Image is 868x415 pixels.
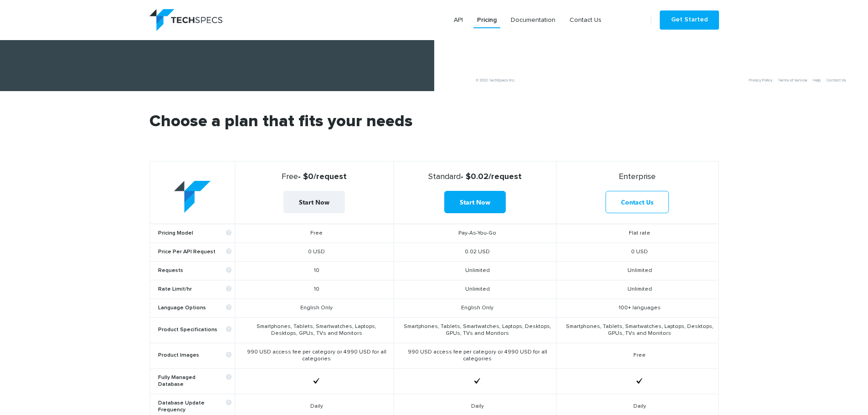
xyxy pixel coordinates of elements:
[394,224,556,243] td: Pay-As-You-Go
[149,9,222,31] img: logo
[174,181,211,213] img: table-logo.png
[556,224,718,243] td: Flat rate
[235,280,394,299] td: 10
[394,299,556,318] td: English Only
[394,280,556,299] td: Unlimited
[158,400,231,414] b: Database Update Frequency
[158,327,231,333] b: Product Specifications
[158,267,231,274] b: Requests
[158,249,231,256] b: Price Per API Request
[556,343,718,369] td: Free
[149,113,719,161] h2: Choose a plan that fits your needs
[235,318,394,343] td: Smartphones, Tablets, Smartwatches, Laptops, Desktops, GPUs, TVs and Monitors
[556,280,718,299] td: Unlimited
[235,343,394,369] td: 990 USD access fee per category or 4990 USD for all categories
[444,191,506,213] a: Start Now
[619,173,656,181] span: Enterprise
[239,172,390,182] strong: - $0/request
[473,12,500,28] a: Pricing
[394,318,556,343] td: Smartphones, Tablets, Smartwatches, Laptops, Desktops, GPUs, TVs and Monitors
[394,343,556,369] td: 990 USD access fee per category or 4990 USD for all categories
[235,243,394,261] td: 0 USD
[283,191,345,213] a: Start Now
[556,261,718,280] td: Unlimited
[556,243,718,261] td: 0 USD
[394,243,556,261] td: 0.02 USD
[556,299,718,318] td: 100+ languages
[158,286,231,293] b: Rate Limit/hr
[398,172,552,182] strong: - $0.02/request
[158,305,231,312] b: Language Options
[235,261,394,280] td: 10
[566,12,605,28] a: Contact Us
[660,10,719,30] a: Get Started
[507,12,559,28] a: Documentation
[158,230,231,237] b: Pricing Model
[606,191,669,213] a: Contact Us
[158,352,231,359] b: Product Images
[428,173,461,181] span: Standard
[235,224,394,243] td: Free
[158,374,231,388] b: Fully Managed Database
[235,299,394,318] td: English Only
[556,318,718,343] td: Smartphones, Tablets, Smartwatches, Laptops, Desktops, GPUs, TVs and Monitors
[394,261,556,280] td: Unlimited
[282,173,298,181] span: Free
[450,12,467,28] a: API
